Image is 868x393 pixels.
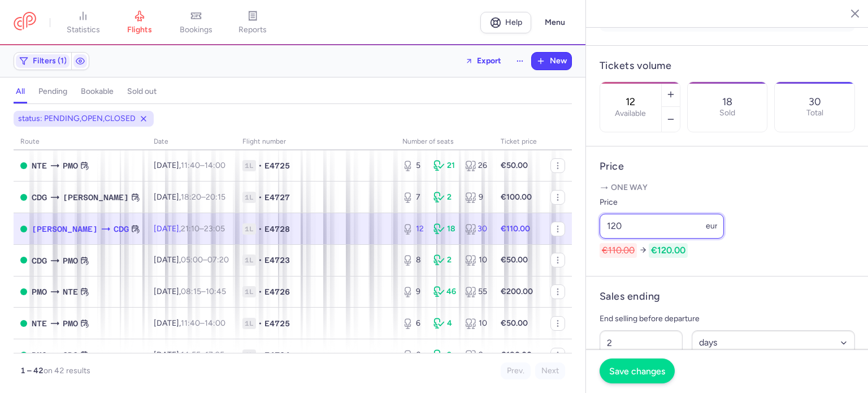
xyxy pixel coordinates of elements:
span: • [258,223,262,235]
div: 46 [433,286,455,297]
span: [DATE], [154,192,225,202]
span: [DATE], [154,161,225,170]
div: 26 [465,160,487,171]
button: Next [535,362,565,379]
time: 08:15 [181,287,201,296]
span: E4726 [264,286,290,297]
div: 12 [402,223,424,235]
time: 21:10 [181,224,199,234]
span: 1L [242,286,256,297]
time: 05:00 [181,255,203,265]
h4: all [16,87,25,97]
a: reports [224,10,281,35]
div: 9 [465,192,487,203]
span: • [258,349,262,361]
span: 1L [242,318,256,329]
input: ## [600,330,683,355]
span: • [258,318,262,329]
span: 1L [242,192,256,203]
strong: €180.00 [501,350,532,360]
span: [DATE], [154,224,225,234]
button: New [532,53,571,70]
time: 20:15 [206,192,225,202]
time: 14:55 [181,350,201,360]
p: One way [600,182,855,193]
strong: €50.00 [501,255,528,265]
span: • [258,254,262,266]
h4: Price [600,160,855,173]
time: 10:45 [206,287,226,296]
strong: €50.00 [501,318,528,328]
span: NTE [32,159,47,172]
span: E4723 [264,254,290,266]
span: E4725 [264,318,290,329]
span: on 42 results [44,366,90,375]
strong: €110.00 [501,224,530,234]
h4: bookable [81,87,114,97]
div: 7 [402,192,424,203]
span: E4727 [264,192,290,203]
time: 18:20 [181,192,201,202]
span: [DATE], [154,350,224,360]
div: 0 [402,349,424,361]
p: 18 [722,96,732,107]
span: 1L [242,160,256,171]
label: Available [615,109,646,118]
span: status: PENDING,OPEN,CLOSED [18,113,136,124]
h4: pending [38,87,67,97]
button: Export [458,52,509,70]
span: [PERSON_NAME] [63,191,129,204]
span: New [550,57,567,66]
div: 9 [402,286,424,297]
span: Help [505,18,522,27]
span: – [181,192,225,202]
time: 07:20 [207,255,229,265]
time: 14:00 [205,318,225,328]
span: – [181,224,225,234]
div: 2 [433,254,455,266]
a: statistics [55,10,111,35]
span: Filters (1) [33,57,67,66]
span: PMO [63,159,78,172]
div: 2 [433,192,455,203]
span: 1L [242,223,256,235]
span: statistics [67,25,100,35]
span: CDG [32,254,47,267]
a: bookings [168,10,224,35]
div: 18 [433,223,455,235]
time: 11:40 [181,318,200,328]
a: CitizenPlane red outlined logo [14,12,36,33]
span: [DATE], [154,255,229,265]
label: Price [600,196,724,209]
div: 30 [465,223,487,235]
span: PMO [32,286,47,298]
button: Filters (1) [14,53,71,70]
span: • [258,160,262,171]
div: 10 [465,318,487,329]
div: 55 [465,286,487,297]
span: – [181,287,226,296]
span: NTE [32,317,47,330]
time: 11:40 [181,161,200,170]
span: E4725 [264,160,290,171]
a: flights [111,10,168,35]
span: • [258,192,262,203]
span: €120.00 [649,243,688,258]
span: PMO [63,254,78,267]
span: reports [238,25,267,35]
span: €110.00 [600,243,637,258]
div: 21 [433,160,455,171]
span: Export [477,57,501,65]
time: 17:25 [205,350,224,360]
span: NTE [63,286,78,298]
strong: 1 – 42 [20,366,44,375]
p: 30 [809,96,821,107]
div: 2 [433,349,455,361]
h4: Tickets volume [600,59,855,72]
span: flights [127,25,152,35]
button: Menu [538,12,572,33]
span: bookings [180,25,212,35]
span: [DATE], [154,287,226,296]
strong: €50.00 [501,161,528,170]
span: Save changes [609,366,665,376]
